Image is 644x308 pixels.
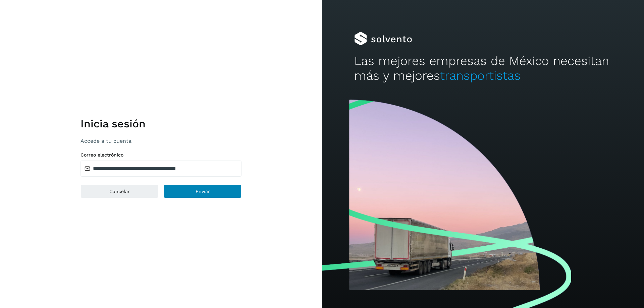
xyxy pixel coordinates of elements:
span: Enviar [196,189,210,194]
button: Enviar [164,185,241,198]
label: Correo electrónico [80,152,241,158]
span: Cancelar [109,189,130,194]
button: Cancelar [80,185,158,198]
h2: Las mejores empresas de México necesitan más y mejores [354,54,612,83]
span: transportistas [440,68,521,83]
p: Accede a tu cuenta [80,138,241,144]
h1: Inicia sesión [80,117,241,130]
